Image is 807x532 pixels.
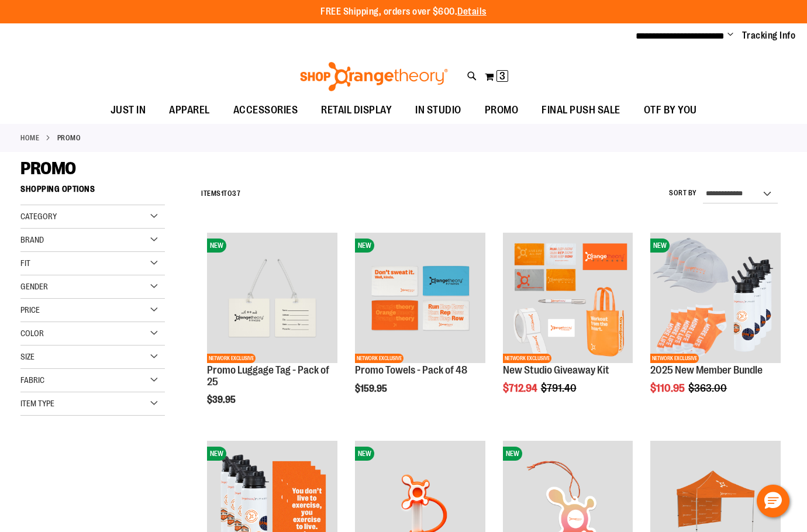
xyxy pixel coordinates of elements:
[355,384,389,394] span: $159.95
[207,233,337,365] a: Promo Luggage Tag - Pack of 25NEWNETWORK EXCLUSIVE
[57,133,81,143] strong: PROMO
[541,382,578,394] span: $791.40
[355,233,485,365] a: Promo Towels - Pack of 48NEWNETWORK EXCLUSIVE
[503,233,633,363] img: New Studio Giveaway Kit
[644,97,697,123] span: OTF BY YOU
[650,233,781,365] a: 2025 New Member BundleNEWNETWORK EXCLUSIVE
[503,364,609,376] a: New Studio Giveaway Kit
[355,354,403,363] span: NETWORK EXCLUSIVE
[403,97,473,124] a: IN STUDIO
[644,227,787,423] div: product
[20,212,57,221] span: Category
[650,354,699,363] span: NETWORK EXCLUSIVE
[320,5,487,19] p: FREE Shipping, orders over $600.
[157,97,222,124] a: APPAREL
[221,189,224,198] span: 1
[355,233,485,363] img: Promo Towels - Pack of 48
[499,70,505,82] span: 3
[503,447,522,461] span: NEW
[473,97,530,123] a: PROMO
[355,364,467,376] a: Promo Towels - Pack of 48
[169,97,210,123] span: APPAREL
[349,227,491,423] div: product
[650,239,670,253] span: NEW
[503,233,633,365] a: New Studio Giveaway KitNETWORK EXCLUSIVE
[201,227,343,435] div: product
[497,227,639,423] div: product
[207,447,226,461] span: NEW
[207,364,329,388] a: Promo Luggage Tag - Pack of 25
[757,485,789,517] button: Hello, have a question? Let’s chat.
[298,62,450,91] img: Shop Orangetheory
[207,354,256,363] span: NETWORK EXCLUSIVE
[688,382,729,394] span: $363.00
[20,158,76,178] span: PROMO
[650,233,781,363] img: 2025 New Member Bundle
[415,97,461,123] span: IN STUDIO
[222,97,310,124] a: ACCESSORIES
[309,97,403,124] a: RETAIL DISPLAY
[20,305,40,315] span: Price
[650,364,763,376] a: 2025 New Member Bundle
[207,395,237,405] span: $39.95
[669,188,697,198] label: Sort By
[20,329,44,338] span: Color
[503,382,539,394] span: $712.94
[632,97,709,124] a: OTF BY YOU
[355,239,374,253] span: NEW
[20,282,48,291] span: Gender
[20,235,44,244] span: Brand
[727,30,733,42] button: Account menu
[233,97,298,123] span: ACCESSORIES
[207,233,337,363] img: Promo Luggage Tag - Pack of 25
[650,382,687,394] span: $110.95
[111,97,146,123] span: JUST IN
[542,97,620,123] span: FINAL PUSH SALE
[20,179,165,205] strong: Shopping Options
[530,97,632,124] a: FINAL PUSH SALE
[321,97,392,123] span: RETAIL DISPLAY
[503,354,551,363] span: NETWORK EXCLUSIVE
[20,375,44,385] span: Fabric
[485,97,519,123] span: PROMO
[742,29,796,42] a: Tracking Info
[232,189,240,198] span: 37
[20,352,35,361] span: Size
[457,6,487,17] a: Details
[355,447,374,461] span: NEW
[201,185,240,203] h2: Items to
[20,399,54,408] span: Item Type
[207,239,226,253] span: NEW
[20,133,39,143] a: Home
[99,97,158,124] a: JUST IN
[20,258,30,268] span: Fit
